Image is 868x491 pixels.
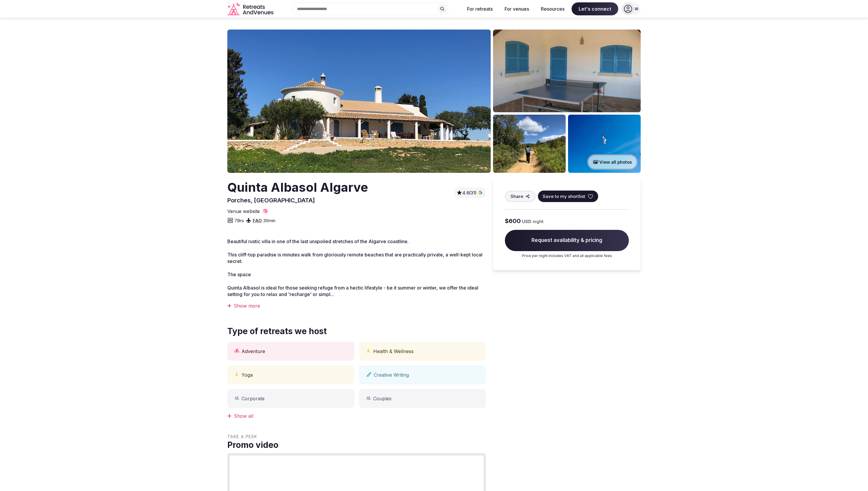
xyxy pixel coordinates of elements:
[493,30,641,112] img: Venue gallery photo
[227,2,275,16] a: Visit the homepage
[227,434,486,440] span: Take a peek
[227,285,478,297] span: Quinta Albasol is ideal for those seeking refuge from a hectic lifestyle - be it summer or winter...
[253,218,262,223] a: FAO
[505,217,521,225] span: $600
[500,2,534,15] button: For venues
[510,193,523,199] span: Share
[522,218,531,225] span: USD
[568,115,641,173] img: Venue gallery photo
[587,154,638,170] button: View all photos
[227,208,260,214] span: Venue website
[505,253,629,258] p: Price per night includes VAT and all applicable fees
[505,230,629,251] span: Request availability & pricing
[536,2,569,15] button: Resources
[227,30,491,173] img: Venue cover photo
[227,197,315,204] span: Porches, [GEOGRAPHIC_DATA]
[263,217,275,224] span: 30 min
[572,2,618,15] span: Let's connect
[493,115,566,173] img: Venue gallery photo
[543,193,585,199] span: Save to my shortlist
[505,191,536,202] button: Share
[227,271,251,277] span: The space
[227,439,486,451] span: Promo video
[227,303,486,309] div: Show more
[533,218,544,225] span: night
[227,238,409,244] span: Beautiful rustic villa in one of the last unspoiled stretches of the Algarve coastline.
[234,217,244,224] span: 7 Brs
[227,326,327,337] span: Type of retreats we host
[227,252,482,264] span: This cliff-top paradise is minutes walk from gloriously remote beaches that are practically priva...
[227,2,275,16] svg: Retreats and Venues company logo
[462,2,497,15] button: For retreats
[227,179,368,196] h2: Quinta Albasol Algarve
[227,208,268,214] a: Venue website
[462,190,477,196] span: 4.6 (31)
[456,190,484,196] button: 4.6(31)
[538,191,598,202] button: Save to my shortlist
[227,413,486,419] div: Show all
